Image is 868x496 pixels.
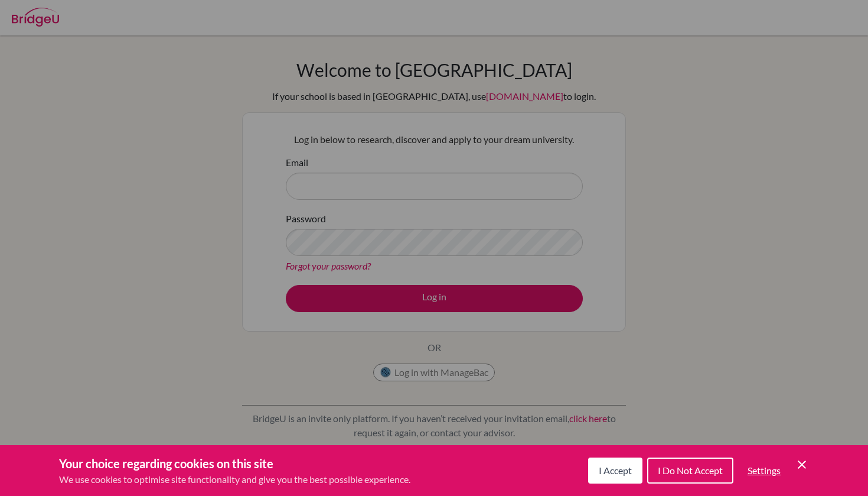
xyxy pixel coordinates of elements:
[795,458,809,472] button: Save and close
[59,472,410,487] p: We use cookies to optimise site functionality and give you the best possible experience.
[59,455,410,472] h3: Your choice regarding cookies on this site
[738,459,790,482] button: Settings
[658,465,723,476] span: I Do Not Accept
[647,458,733,484] button: I Do Not Accept
[588,458,642,484] button: I Accept
[748,465,781,476] span: Settings
[599,465,632,476] span: I Accept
